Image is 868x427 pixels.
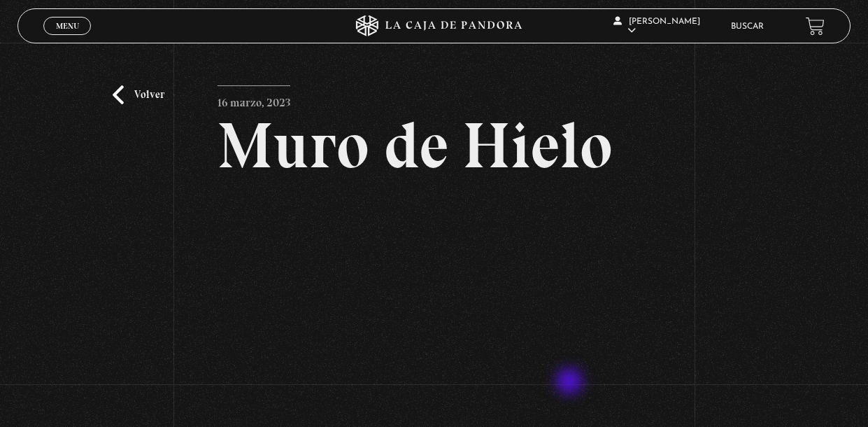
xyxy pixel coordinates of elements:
[806,17,825,36] a: View your shopping cart
[613,17,700,35] span: [PERSON_NAME]
[51,34,84,43] span: Cerrar
[56,22,79,30] span: Menu
[731,22,764,31] a: Buscar
[218,113,651,178] h2: Muro de Hielo
[113,85,164,104] a: Volver
[218,85,290,113] p: 16 marzo, 2023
